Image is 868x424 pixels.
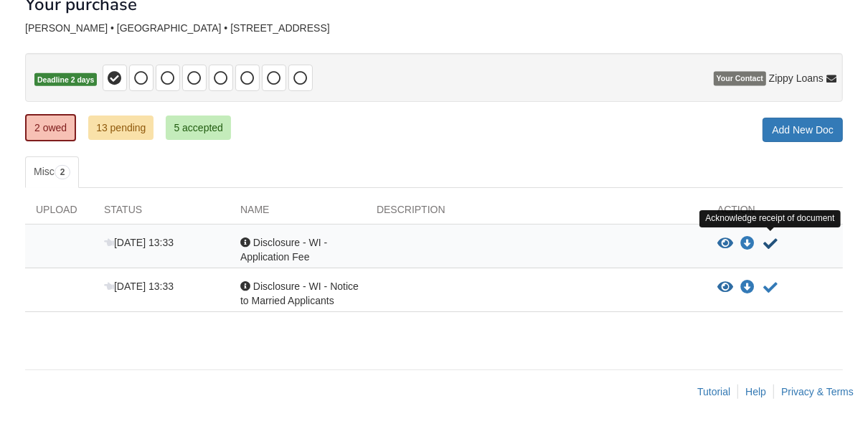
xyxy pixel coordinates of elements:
[25,202,93,224] div: Upload
[763,118,843,142] a: Add New Doc
[745,386,766,397] a: Help
[699,210,840,227] div: Acknowledge receipt of document
[34,73,97,87] span: Deadline 2 days
[740,238,755,250] a: Download Disclosure - WI - Application Fee
[230,202,366,224] div: Name
[25,156,79,188] a: Misc
[88,116,154,140] a: 13 pending
[762,235,779,253] button: Acknowledge receipt of document
[25,114,76,141] a: 2 owed
[104,237,174,248] span: [DATE] 13:33
[714,72,766,86] span: Your Contact
[25,22,843,34] div: [PERSON_NAME] • [GEOGRAPHIC_DATA] • [STREET_ADDRESS]
[240,281,359,306] span: Disclosure - WI - Notice to Married Applicants
[697,386,730,397] a: Tutorial
[55,165,71,179] span: 2
[717,237,733,251] button: View Disclosure - WI - Application Fee
[93,202,230,224] div: Status
[166,116,231,140] a: 5 accepted
[717,281,733,295] button: View Disclosure - WI - Notice to Married Applicants
[740,282,755,293] a: Download Disclosure - WI - Notice to Married Applicants
[104,281,174,292] span: [DATE] 13:33
[769,72,824,86] span: Zippy Loans
[762,279,779,296] button: Acknowledge receipt of document
[240,237,327,263] span: Disclosure - WI - Application Fee
[707,202,843,224] div: Action
[781,386,854,397] a: Privacy & Terms
[366,202,707,224] div: Description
